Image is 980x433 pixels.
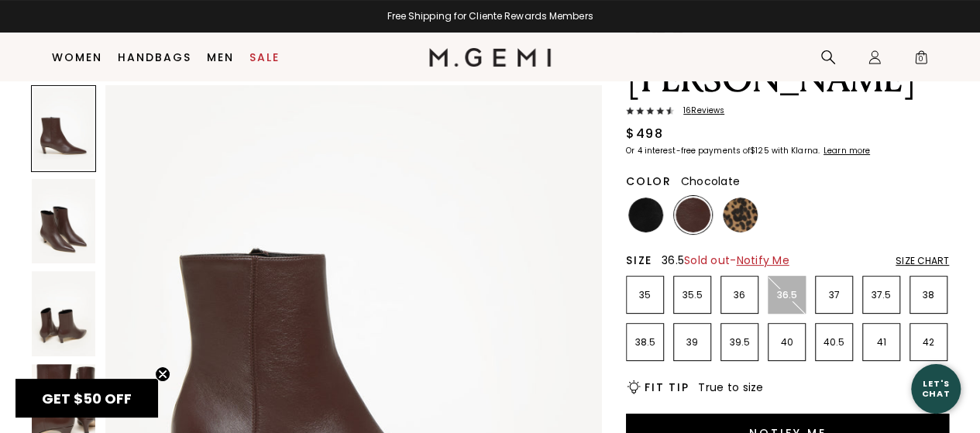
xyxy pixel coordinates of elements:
[674,289,710,301] p: 35.5
[52,51,102,64] a: Women
[155,366,170,382] button: Close teaser
[750,145,769,156] klarna-placement-style-amount: $125
[769,336,805,349] p: 40
[816,336,852,349] p: 40.5
[698,380,763,395] span: True to size
[723,198,758,232] img: Leopard
[822,146,870,156] a: Learn more
[913,53,929,68] span: 0
[249,51,280,64] a: Sale
[32,179,95,264] img: The Delfina
[626,125,663,143] div: $498
[626,145,750,156] klarna-placement-style-body: Or 4 interest-free payments of
[627,289,663,301] p: 35
[863,336,899,349] p: 41
[721,289,758,301] p: 36
[207,51,234,64] a: Men
[772,145,822,156] klarna-placement-style-body: with Klarna
[684,253,789,268] span: Sold out -
[627,336,663,349] p: 38.5
[736,253,789,268] span: Notify Me
[42,389,132,408] span: GET $50 OFF
[626,106,949,119] a: 16Reviews
[626,254,652,266] h2: Size
[645,381,689,393] h2: Fit Tip
[429,48,551,67] img: M.Gemi
[674,336,710,349] p: 39
[662,253,789,268] span: 36.5
[628,198,663,232] img: Black
[32,271,95,356] img: The Delfina
[626,175,672,187] h2: Color
[816,289,852,301] p: 37
[769,289,805,301] p: 36.5
[118,51,191,64] a: Handbags
[15,379,158,418] div: GET $50 OFFClose teaser
[674,106,724,115] span: 16 Review s
[721,336,758,349] p: 39.5
[911,379,961,398] div: Let's Chat
[910,336,947,349] p: 42
[676,198,710,232] img: Chocolate
[896,255,949,267] div: Size Chart
[863,289,899,301] p: 37.5
[824,145,870,156] klarna-placement-style-cta: Learn more
[681,174,740,189] span: Chocolate
[910,289,947,301] p: 38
